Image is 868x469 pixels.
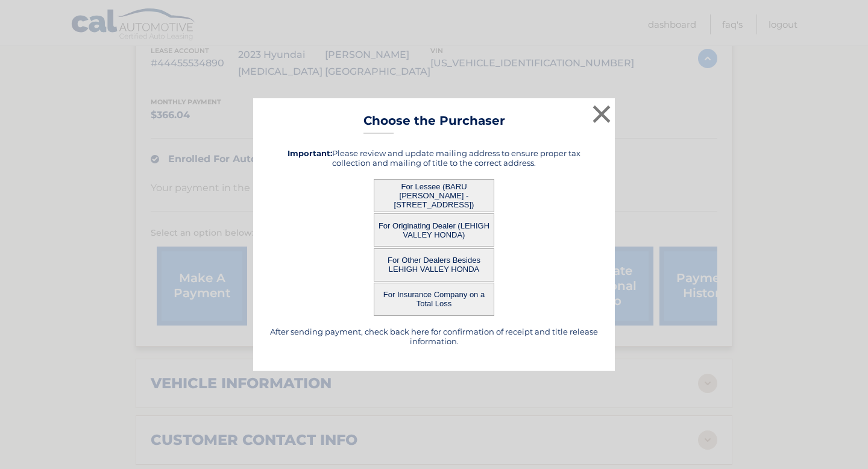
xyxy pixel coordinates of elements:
[268,327,600,346] h5: After sending payment, check back here for confirmation of receipt and title release information.
[268,148,600,168] h5: Please review and update mailing address to ensure proper tax collection and mailing of title to ...
[374,283,494,316] button: For Insurance Company on a Total Loss
[374,213,494,247] button: For Originating Dealer (LEHIGH VALLEY HONDA)
[288,148,332,158] strong: Important:
[363,113,505,134] h3: Choose the Purchaser
[374,248,494,282] button: For Other Dealers Besides LEHIGH VALLEY HONDA
[374,179,494,212] button: For Lessee (BARU [PERSON_NAME] - [STREET_ADDRESS])
[590,102,614,126] button: ×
